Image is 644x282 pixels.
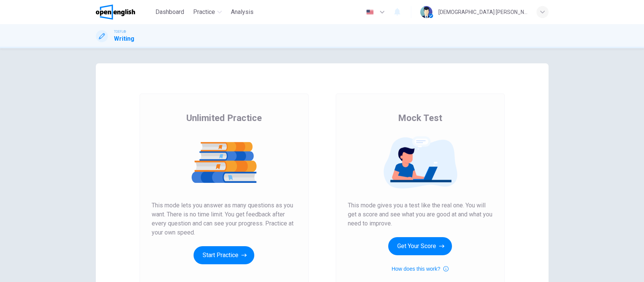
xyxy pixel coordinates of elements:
[438,8,527,17] div: [DEMOGRAPHIC_DATA] [PERSON_NAME]
[388,237,452,255] button: Get Your Score
[228,5,257,19] button: Analysis
[348,201,493,228] span: This mode gives you a test like the real one. You will get a score and see what you are good at a...
[398,112,442,124] span: Mock Test
[152,5,187,19] button: Dashboard
[96,5,153,20] a: OpenEnglish logo
[194,246,254,264] button: Start Practice
[231,8,254,17] span: Analysis
[152,201,297,237] span: This mode lets you answer as many questions as you want. There is no time limit. You get feedback...
[155,8,184,17] span: Dashboard
[392,264,449,273] button: How does this work?
[114,29,126,34] span: TOEFL®
[420,6,432,18] img: Profile picture
[186,112,262,124] span: Unlimited Practice
[114,34,134,43] h1: Writing
[193,8,215,17] span: Practice
[96,5,135,20] img: OpenEnglish logo
[190,5,225,19] button: Practice
[365,9,375,15] img: en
